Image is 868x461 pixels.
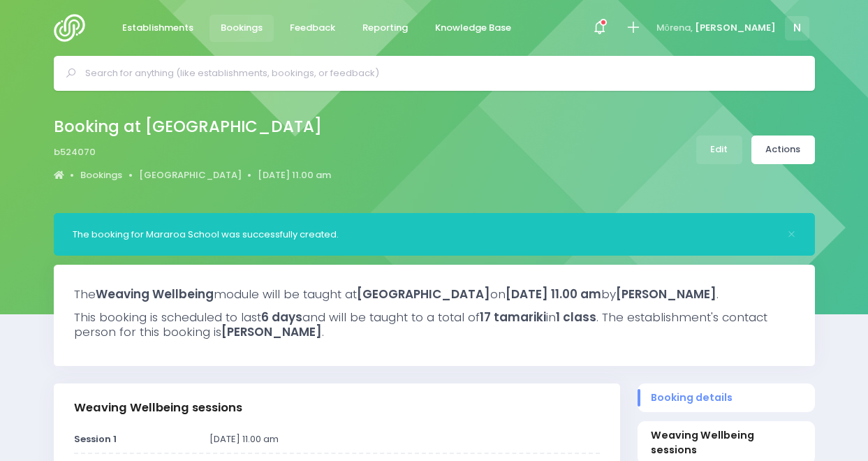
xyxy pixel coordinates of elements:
span: Establishments [122,21,193,35]
strong: Weaving Wellbeing [96,286,214,302]
div: [DATE] 11.00 am [201,432,608,446]
span: Weaving Wellbeing sessions [651,428,801,458]
h3: The module will be taught at on by . [74,287,795,301]
a: Reporting [351,15,420,42]
a: Bookings [209,15,274,42]
h3: Weaving Wellbeing sessions [74,401,242,415]
span: Booking details [651,390,801,405]
a: Edit [696,136,742,164]
a: Bookings [80,168,122,182]
strong: 17 tamariki [480,309,546,325]
span: Knowledge Base [435,21,511,35]
a: [GEOGRAPHIC_DATA] [139,168,242,182]
div: The booking for Mararoa School was successfully created. [73,228,778,242]
strong: [PERSON_NAME] [221,323,322,340]
input: Search for anything (like establishments, bookings, or feedback) [85,63,795,84]
h2: Booking at [GEOGRAPHIC_DATA] [54,117,322,136]
strong: 6 days [261,309,302,325]
a: Knowledge Base [424,15,523,42]
span: Mōrena, [656,21,693,35]
strong: Session 1 [74,432,117,446]
a: Booking details [638,383,815,412]
span: Reporting [362,21,408,35]
span: N [785,16,809,41]
img: Logo [54,14,94,42]
strong: 1 class [556,309,596,325]
strong: [PERSON_NAME] [616,286,716,302]
strong: [GEOGRAPHIC_DATA] [357,286,490,302]
a: [DATE] 11.00 am [258,168,331,182]
span: Bookings [221,21,263,35]
h3: This booking is scheduled to last and will be taught to a total of in . The establishment's conta... [74,310,795,339]
button: Close [787,230,796,239]
span: [PERSON_NAME] [695,21,776,35]
a: Establishments [111,15,205,42]
strong: [DATE] 11.00 am [506,286,601,302]
a: Actions [751,136,815,164]
span: b524070 [54,145,96,159]
a: Feedback [279,15,347,42]
span: Feedback [290,21,335,35]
